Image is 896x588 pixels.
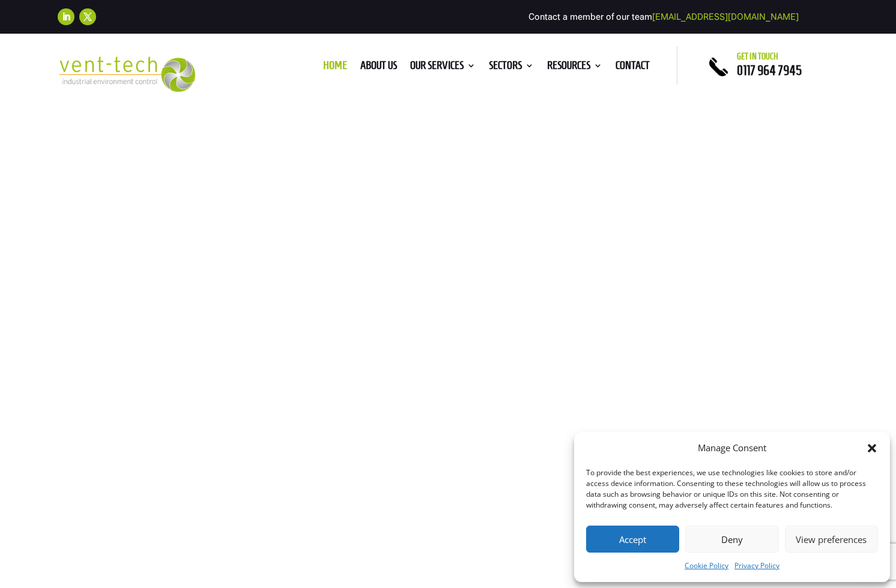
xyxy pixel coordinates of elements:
[547,61,602,74] a: Resources
[410,61,476,74] a: Our Services
[737,63,802,77] a: 0117 964 7945
[734,559,779,573] a: Privacy Policy
[586,526,679,553] button: Accept
[323,61,347,74] a: Home
[785,526,878,553] button: View preferences
[698,441,766,455] div: Manage Consent
[685,559,728,573] a: Cookie Policy
[528,11,799,22] span: Contact a member of our team
[586,467,877,511] div: To provide the best experiences, we use technologies like cookies to store and/or access device i...
[652,11,799,22] a: [EMAIL_ADDRESS][DOMAIN_NAME]
[58,8,74,25] a: Follow on LinkedIn
[616,61,650,74] a: Contact
[866,442,878,454] div: Close dialog
[737,52,778,61] span: Get in touch
[685,526,778,553] button: Deny
[79,8,96,25] a: Follow on X
[489,61,534,74] a: Sectors
[58,56,195,92] img: 2023-09-27T08_35_16.549ZVENT-TECH---Clear-background
[360,61,397,74] a: About us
